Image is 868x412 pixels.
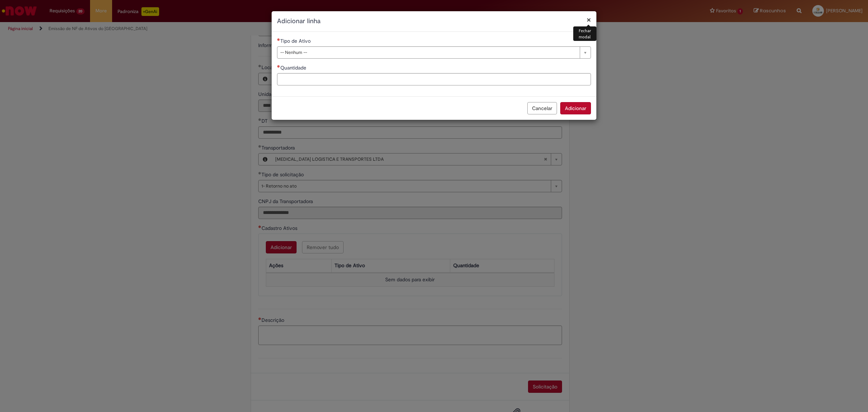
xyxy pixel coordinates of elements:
span: Necessários [277,38,280,41]
h2: Adicionar linha [277,17,591,26]
button: Adicionar [560,102,591,114]
span: -- Nenhum -- [280,47,576,58]
button: Cancelar [527,102,557,114]
span: Necessários [277,65,280,68]
span: Tipo de Ativo [280,38,312,44]
span: Quantidade [280,64,308,71]
button: Fechar modal [587,16,591,24]
input: Quantidade [277,73,591,85]
div: Fechar modal [573,26,596,41]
